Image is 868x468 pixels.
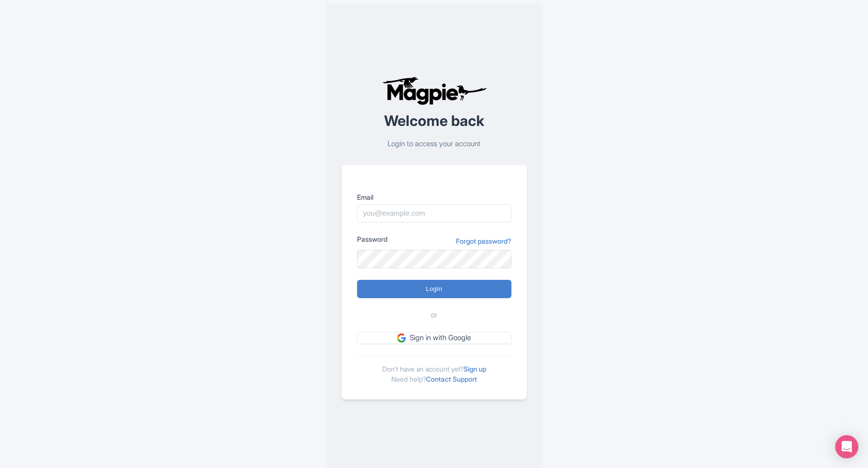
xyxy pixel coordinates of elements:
img: logo-ab69f6fb50320c5b225c76a69d11143b.png [380,76,488,105]
p: Login to access your account [342,138,527,150]
h2: Welcome back [342,113,527,129]
a: Sign in with Google [357,332,511,344]
a: Contact Support [426,375,477,383]
label: Email [357,192,511,202]
div: Don't have an account yet? Need help? [357,356,511,384]
label: Password [357,234,387,244]
input: you@example.com [357,204,511,222]
a: Forgot password? [456,236,511,246]
img: google.svg [397,333,406,342]
input: Login [357,280,511,298]
a: Sign up [464,365,486,373]
span: or [431,310,437,321]
div: Open Intercom Messenger [835,435,858,458]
